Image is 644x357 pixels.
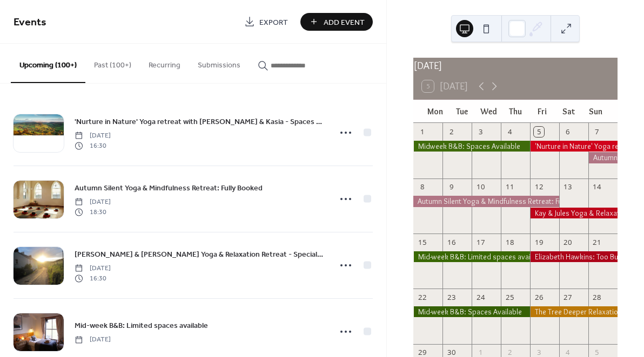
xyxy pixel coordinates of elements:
[505,182,514,192] div: 11
[530,306,618,317] div: The Tree Deeper Relaxation Retreat weekend: x1 space remaining
[75,264,111,273] span: [DATE]
[75,183,263,194] span: Autumn Silent Yoga & Mindfulness Retreat: Fully Booked
[505,127,514,136] div: 4
[555,100,582,123] div: Sat
[475,293,485,303] div: 24
[529,100,555,123] div: Fri
[563,127,573,136] div: 6
[563,182,573,192] div: 13
[534,237,544,247] div: 19
[75,320,208,332] span: Mid-week B&B: Limited spaces available
[475,182,485,192] div: 10
[446,127,456,136] div: 2
[413,306,530,317] div: Mid-week B&B: Spaces Available
[475,237,485,247] div: 17
[417,182,427,192] div: 8
[592,182,602,192] div: 14
[75,249,324,260] span: [PERSON_NAME] & [PERSON_NAME] Yoga & Relaxation Retreat - Special Offer weekend - 10% discount pp...
[75,248,324,260] a: [PERSON_NAME] & [PERSON_NAME] Yoga & Relaxation Retreat - Special Offer weekend - 10% discount pp...
[534,127,544,136] div: 5
[505,293,514,303] div: 25
[140,44,189,82] button: Recurring
[446,237,456,247] div: 16
[259,17,288,28] span: Export
[324,17,365,28] span: Add Event
[563,237,573,247] div: 20
[530,208,618,218] div: Kay & Jules Yoga & Relaxation Retreat - Special Offer weekend - 10% discount pp when booking a Sh...
[422,100,448,123] div: Mon
[75,335,111,345] span: [DATE]
[413,196,559,207] div: Autumn Silent Yoga & Mindfulness Retreat: Fully Booked
[417,237,427,247] div: 15
[505,237,514,247] div: 18
[11,44,85,83] button: Upcoming (100+)
[475,100,502,123] div: Wed
[75,116,324,128] span: 'Nurture in Nature' Yoga retreat with [PERSON_NAME] & Kasia - Spaces available
[75,182,263,194] a: Autumn Silent Yoga & Mindfulness Retreat: Fully Booked
[592,237,602,247] div: 21
[85,44,140,82] button: Past (100+)
[413,251,530,262] div: Mid-week B&B: Limited spaces available
[75,131,111,141] span: [DATE]
[413,58,618,73] div: [DATE]
[417,127,427,136] div: 1
[75,141,111,150] span: 16:30
[446,293,456,303] div: 23
[588,152,618,163] div: Autumn Silent Yoga & Mindfulness Retreat: Fully Booked
[449,100,475,123] div: Tue
[236,13,296,31] a: Export
[189,44,249,82] button: Submissions
[502,100,528,123] div: Thu
[75,207,111,217] span: 18:30
[413,141,530,152] div: Midweek B&B: Spaces Available
[530,141,618,152] div: 'Nurture in Nature' Yoga retreat with Heidi & Kasia - Spaces available
[592,293,602,303] div: 28
[417,293,427,303] div: 22
[300,13,373,31] button: Add Event
[446,182,456,192] div: 9
[563,293,573,303] div: 27
[534,293,544,303] div: 26
[75,273,111,283] span: 16:30
[475,127,485,136] div: 3
[592,127,602,136] div: 7
[14,12,46,33] span: Events
[75,115,324,128] a: 'Nurture in Nature' Yoga retreat with [PERSON_NAME] & Kasia - Spaces available
[75,319,208,332] a: Mid-week B&B: Limited spaces available
[75,197,111,207] span: [DATE]
[582,100,609,123] div: Sun
[530,251,618,262] div: Elizabeth Hawkins: Too Busy to Relax Yoga Retreat - Fully Booked
[534,182,544,192] div: 12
